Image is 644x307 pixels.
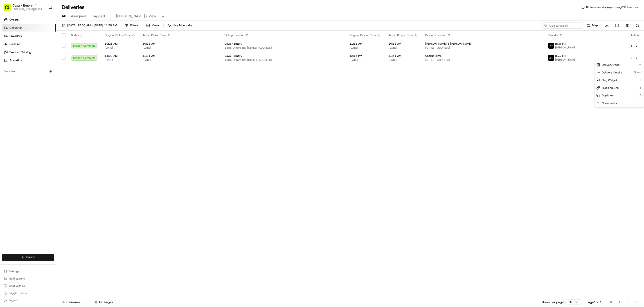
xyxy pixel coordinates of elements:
span: Notifications [9,277,25,280]
span: Open Notes [602,101,617,105]
span: 11:15 AM [349,42,381,45]
div: Page 1 of 1 [587,300,602,304]
span: Original Pickup Time [105,33,131,37]
span: Analytics [9,58,22,62]
span: Chat with us! [9,284,25,288]
span: [PERSON_NAME][EMAIL_ADDRESS][DOMAIN_NAME] [13,8,45,11]
span: 11:31 AM [142,54,217,58]
div: Packages [95,300,120,304]
span: 11:51 AM [388,54,418,58]
span: Cava - Emory [13,3,33,8]
span: Duplicate [602,94,614,97]
span: T [640,86,642,90]
div: Action [630,33,639,37]
span: [DATE] 12:00 AM - [DATE] 11:59 PM [67,23,117,27]
span: Flag Widget [602,78,617,82]
span: Nash AI [9,42,20,46]
span: Uber LOF [555,42,567,46]
h1: Deliveries [62,4,85,11]
span: [DATE] [105,46,135,50]
div: 2 [82,300,87,304]
img: uber-new-logo.jpeg [548,55,554,61]
span: Deliveries [9,26,22,30]
span: Live Monitoring [173,23,193,27]
span: Cava - Emory [225,54,242,58]
img: uber-new-logo.jpeg [548,43,554,49]
span: Tracking Link [602,86,619,90]
div: Deliveries [62,300,87,304]
span: [PERSON_NAME] & [PERSON_NAME] [425,42,472,45]
span: [PERSON_NAME] [555,58,576,61]
input: Type to search [542,22,583,29]
span: [PERSON_NAME]'s View [116,14,156,19]
span: 10:25 AM [142,42,217,45]
span: Toggle Theme [9,291,27,295]
div: Favorites [2,68,54,75]
span: Provider [548,33,558,37]
span: [DATE] [349,58,381,62]
span: Providers [9,34,22,38]
span: Status [71,33,79,37]
span: [DATE] [105,58,135,62]
span: 1385 Oxford Rd, [STREET_ADDRESS] [225,46,342,50]
span: Cava - Emory [225,42,242,45]
span: ⌘+⏎ [634,70,642,75]
span: 10:28 AM [105,42,135,45]
span: [STREET_ADDRESS] [425,46,541,50]
span: Product Catalog [9,50,31,54]
span: Create [26,255,35,259]
div: 2 [115,300,120,304]
span: Filters [130,23,138,27]
span: [DATE] [142,46,217,50]
span: 1385 Oxford Rd, [STREET_ADDRESS] [225,58,342,62]
span: Flagged [92,14,105,19]
span: [DATE] [349,46,381,50]
span: 12:15 PM [349,54,381,58]
span: Pickup Location [225,33,244,37]
span: ⏎ [639,63,642,67]
span: [STREET_ADDRESS] [425,58,541,62]
span: Uber LOF [555,54,567,58]
span: 11:28 AM [105,54,135,58]
span: [DATE] [388,46,418,50]
button: Refresh [634,22,640,29]
span: Settings [9,270,19,273]
span: Dropoff Location [425,33,446,37]
span: 10:55 AM [388,42,418,45]
span: [DATE] [388,58,418,62]
span: Original Dropoff Time [349,33,377,37]
span: Views [152,23,160,27]
span: [PERSON_NAME] [555,46,576,49]
span: Log out [9,298,18,302]
span: Assigned [71,14,86,19]
p: Rows per page [542,300,564,304]
span: Actual Pickup Time [142,33,167,37]
span: Chorus Films [425,54,441,58]
span: Orders [9,18,18,22]
span: Map [592,23,598,27]
span: N [639,101,642,105]
span: [DATE] [142,58,217,62]
span: All times are displayed using EDT timezone [585,5,639,9]
span: Delivery Details [602,71,622,74]
span: D [639,93,642,98]
span: Delivery Panel [602,63,620,67]
span: F [640,78,642,82]
span: All [62,14,65,19]
span: Actual Dropoff Time [388,33,414,37]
